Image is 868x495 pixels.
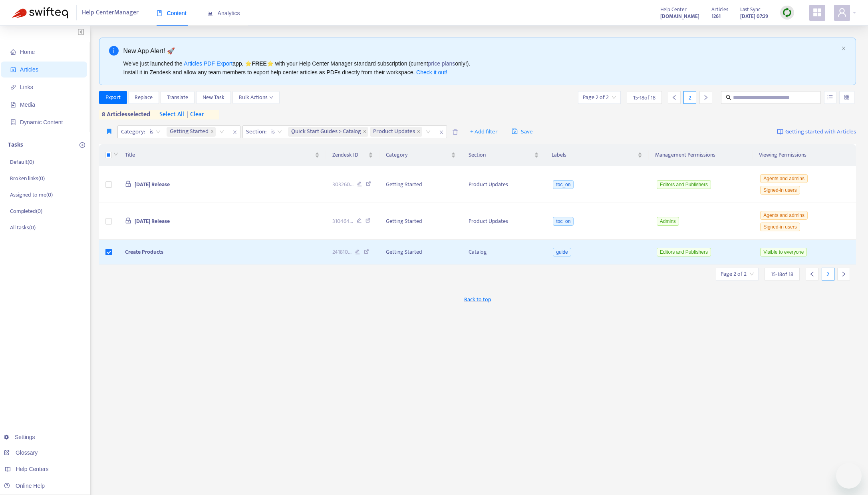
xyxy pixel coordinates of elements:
span: area-chart [207,10,213,16]
th: Management Permissions [649,144,752,166]
span: Title [125,151,313,159]
span: Getting Started [167,127,216,137]
span: plus-circle [79,142,85,148]
a: Getting started with Articles [777,125,856,138]
span: Agents and admins [760,211,808,220]
p: Broken links ( 0 ) [10,174,45,183]
span: 8 articles selected [99,110,151,119]
button: unordered-list [824,91,836,104]
span: unordered-list [827,94,833,100]
span: delete [452,129,458,135]
span: Admins [657,217,679,226]
span: lock [125,181,131,187]
span: Category [386,151,450,159]
span: Articles [711,5,728,14]
a: Articles PDF Export [184,60,232,67]
img: sync.dc5367851b00ba804db3.png [782,8,792,18]
span: 15 - 18 of 18 [633,93,655,102]
a: Settings [4,434,35,440]
span: Home [20,49,35,55]
span: Category : [118,126,146,138]
span: 241810 ... [332,248,352,256]
span: Quick Start Guides > Catalog [288,127,368,137]
td: Product Updates [462,203,545,240]
span: is [271,126,282,138]
span: Quick Start Guides > Catalog [291,127,361,137]
span: appstore [812,8,822,17]
span: toc_on [553,217,574,226]
div: We've just launched the app, ⭐ ⭐️ with your Help Center Manager standard subscription (current on... [123,59,838,77]
span: Export [105,93,121,102]
span: close [417,129,421,134]
p: Assigned to me ( 0 ) [10,191,53,199]
img: Swifteq [12,7,68,18]
th: Category [379,144,463,166]
iframe: Button to launch messaging window, 2 unread messages [836,463,862,489]
span: Help Centers [16,466,49,472]
span: Links [20,84,33,90]
span: Bulk Actions [239,93,273,102]
span: 303260 ... [332,180,354,189]
span: toc_on [553,180,574,189]
span: down [113,152,118,157]
span: link [10,84,16,90]
span: Zendesk ID [332,151,366,159]
button: Translate [161,91,195,104]
span: 310464 ... [332,217,353,226]
span: book [157,10,162,16]
th: Section [462,144,545,166]
span: info-circle [109,46,119,56]
span: Section : [243,126,268,138]
button: saveSave [506,125,539,138]
span: is [150,126,161,138]
span: Editors and Publishers [657,248,711,256]
span: Dynamic Content [20,119,63,125]
span: | [187,109,189,120]
span: right [703,95,709,100]
td: Catalog [462,240,545,265]
span: guide [553,248,571,256]
span: Visible to everyone [760,248,807,256]
span: Media [20,101,35,108]
span: close [230,127,240,137]
span: Labels [552,151,636,159]
strong: [DATE] 07:29 [740,12,768,21]
span: Signed-in users [760,186,800,195]
span: New Task [203,93,224,102]
span: Product Updates [370,127,422,137]
p: Tasks [8,140,23,150]
iframe: Number of unread messages [847,461,863,469]
a: Online Help [4,483,45,489]
span: Analytics [207,10,240,16]
p: All tasks ( 0 ) [10,223,36,232]
span: Save [512,127,533,137]
span: Product Updates [373,127,415,137]
span: lock [125,217,131,224]
span: clear [184,110,204,119]
button: Export [99,91,127,104]
div: New App Alert! 🚀 [123,46,838,56]
th: Title [119,144,326,166]
a: Check it out! [416,69,447,76]
span: Articles [20,66,38,73]
span: Last Sync [740,5,761,14]
span: left [671,95,677,100]
div: 2 [822,268,834,280]
span: Agents and admins [760,174,808,183]
button: Bulk Actionsdown [232,91,280,104]
td: Product Updates [462,166,545,203]
span: Content [157,10,187,16]
a: Glossary [4,449,38,456]
button: close [841,46,846,51]
a: price plans [428,60,455,67]
span: Getting Started [170,127,209,137]
span: save [512,128,518,134]
a: [DOMAIN_NAME] [660,12,699,21]
button: + Add filter [464,125,504,138]
span: down [269,95,273,99]
span: + Add filter [470,127,498,137]
span: close [436,127,447,137]
div: 2 [683,91,696,104]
